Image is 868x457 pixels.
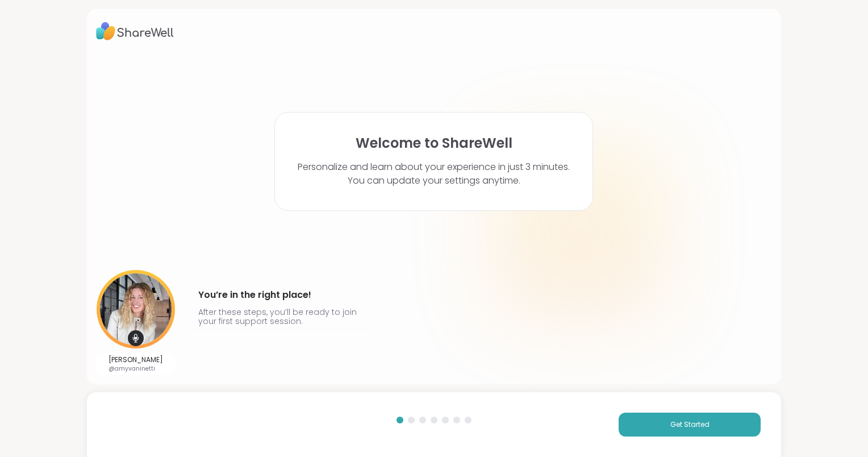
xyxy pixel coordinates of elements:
[298,160,570,188] p: Personalize and learn about your experience in just 3 minutes. You can update your settings anytime.
[97,270,175,348] img: User image
[619,413,761,437] button: Get Started
[198,308,362,326] p: After these steps, you’ll be ready to join your first support session.
[198,286,362,304] h4: You’re in the right place!
[356,135,512,151] h1: Welcome to ShareWell
[128,330,144,346] img: mic icon
[108,364,163,373] p: @amyvaninetti
[96,18,174,44] img: ShareWell Logo
[108,355,163,364] p: [PERSON_NAME]
[670,419,710,430] span: Get Started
